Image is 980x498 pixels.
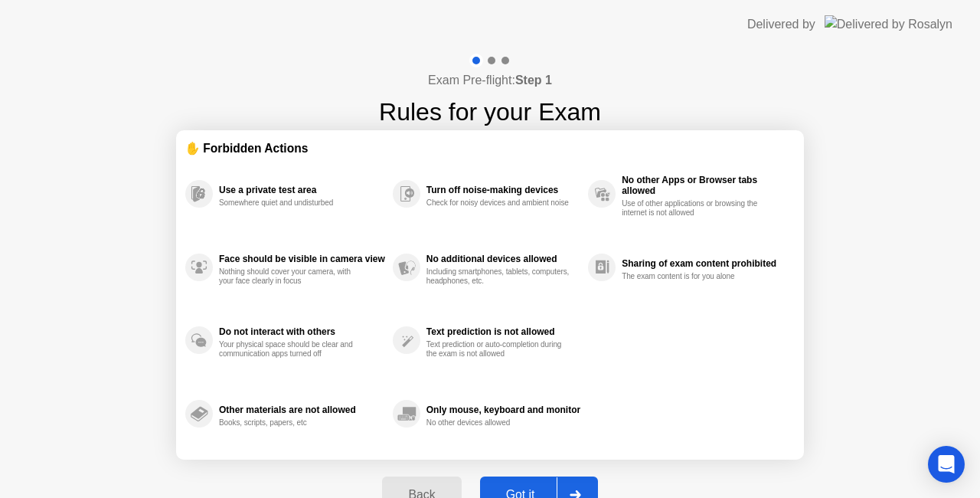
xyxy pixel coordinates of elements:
[426,254,580,264] div: No additional devices allowed
[379,93,601,130] h1: Rules for your Exam
[426,326,580,337] div: Text prediction is not allowed
[825,15,952,33] img: Delivered by Rosalyn
[219,405,385,415] div: Other materials are not allowed
[515,74,552,87] b: Step 1
[426,185,580,195] div: Turn off noise-making devices
[426,405,580,415] div: Only mouse, keyboard and monitor
[426,340,571,359] div: Text prediction or auto-completion during the exam is not allowed
[622,272,766,281] div: The exam content is for you alone
[219,198,364,208] div: Somewhere quiet and undisturbed
[622,258,787,269] div: Sharing of exam content prohibited
[747,15,815,34] div: Delivered by
[219,185,385,195] div: Use a private test area
[622,175,787,196] div: No other Apps or Browser tabs allowed
[928,446,965,483] div: Open Intercom Messenger
[219,254,385,264] div: Face should be visible in camera view
[426,198,571,208] div: Check for noisy devices and ambient noise
[219,326,385,337] div: Do not interact with others
[426,418,571,428] div: No other devices allowed
[185,139,795,157] div: ✋ Forbidden Actions
[219,267,364,286] div: Nothing should cover your camera, with your face clearly in focus
[219,340,364,359] div: Your physical space should be clear and communication apps turned off
[219,418,364,428] div: Books, scripts, papers, etc
[426,267,571,286] div: Including smartphones, tablets, computers, headphones, etc.
[428,71,552,90] h4: Exam Pre-flight:
[622,199,766,218] div: Use of other applications or browsing the internet is not allowed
